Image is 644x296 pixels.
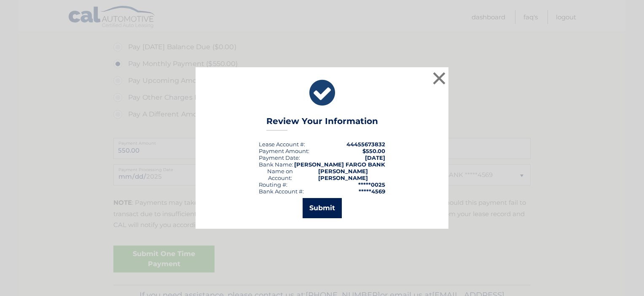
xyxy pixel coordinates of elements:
span: [DATE] [365,154,385,161]
strong: [PERSON_NAME] [PERSON_NAME] [318,168,368,181]
span: $550.00 [362,148,385,154]
div: Routing #: [259,181,287,188]
button: Submit [303,198,342,218]
div: Lease Account #: [259,141,305,148]
div: Bank Name: [259,161,293,168]
div: Payment Amount: [259,148,309,154]
div: : [259,154,300,161]
div: Name on Account: [259,168,301,181]
span: Payment Date [259,154,299,161]
h3: Review Your Information [266,116,378,131]
div: Bank Account #: [259,188,304,195]
button: × [431,70,448,87]
strong: 44455673832 [346,141,385,148]
strong: [PERSON_NAME] FARGO BANK [294,161,385,168]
